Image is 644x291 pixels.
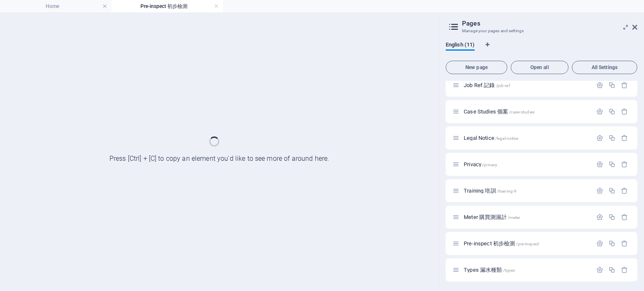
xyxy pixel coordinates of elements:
span: Click to open page [464,267,515,273]
div: Case Studies 個案/case-studies [461,109,592,114]
span: English (11) [446,40,475,52]
div: Duplicate [608,214,615,221]
div: Settings [596,266,603,273]
span: Training 培訓 [464,188,517,194]
div: Settings [596,187,603,194]
div: Meter 購買測濕計/meter [461,214,592,220]
span: Open all [514,65,565,70]
span: /case-studies [509,110,535,114]
button: Open all [511,61,569,74]
div: Types 漏水種類/types [461,267,592,273]
span: /legal-notice [495,136,519,141]
div: Remove [621,161,628,168]
div: Settings [596,134,603,142]
span: Click to open page [464,135,518,141]
span: All Settings [576,65,634,70]
div: Settings [596,161,603,168]
h4: Pre-inspect 初步檢測 [112,2,223,11]
div: Duplicate [608,240,615,247]
div: Remove [621,266,628,273]
h3: Manage your pages and settings [462,27,621,35]
div: Settings [596,108,603,115]
div: Remove [621,134,628,142]
button: All Settings [572,61,637,74]
div: Remove [621,108,628,115]
div: Duplicate [608,161,615,168]
span: /pre-inspect [516,242,539,246]
button: New page [446,61,507,74]
div: Remove [621,187,628,194]
span: /types [503,268,515,273]
div: Legal Notice/legal-notice [461,135,592,141]
span: /meter [508,215,520,220]
span: Click to open page [464,161,497,167]
span: /job-ref [496,83,510,88]
div: Duplicate [608,82,615,89]
span: Click to open page [464,82,510,88]
div: Remove [621,82,628,89]
div: Privacy/privacy [461,162,592,167]
span: Click to open page [464,240,539,247]
span: Click to open page [464,108,535,115]
div: Remove [621,214,628,221]
div: Settings [596,240,603,247]
h2: Pages [462,20,637,27]
span: Click to open page [464,214,520,220]
span: New page [449,65,504,70]
div: Remove [621,240,628,247]
div: Job Ref 記錄/job-ref [461,82,592,88]
div: Pre-inspect 初步檢測/pre-inspect [461,241,592,246]
div: Duplicate [608,134,615,142]
span: /privacy [482,162,497,167]
div: Duplicate [608,108,615,115]
div: Duplicate [608,266,615,273]
div: Language Tabs [446,41,637,57]
div: Training 培訓/training-9 [461,188,592,193]
div: Settings [596,214,603,221]
span: /training-9 [497,189,517,193]
div: Duplicate [608,187,615,194]
div: Settings [596,82,603,89]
